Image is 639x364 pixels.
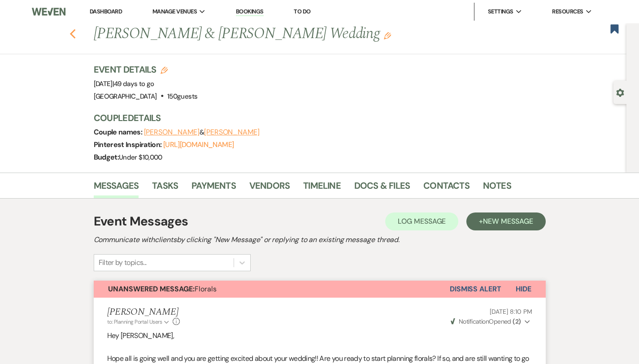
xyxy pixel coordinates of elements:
a: Notes [483,178,511,198]
span: 150 guests [167,92,197,101]
span: 49 days to go [114,79,154,88]
a: Docs & Files [354,178,410,198]
a: Dashboard [90,8,122,15]
h2: Communicate with clients by clicking "New Message" or replying to an existing message thread. [94,234,546,245]
a: Payments [191,178,236,198]
span: Notification [459,317,489,325]
span: [DATE] 8:10 PM [490,308,532,316]
span: Settings [488,7,513,16]
span: Log Message [398,217,446,226]
h1: [PERSON_NAME] & [PERSON_NAME] Wedding [94,23,496,45]
a: Timeline [303,178,341,198]
a: Tasks [152,178,178,198]
button: [PERSON_NAME] [204,129,260,136]
span: Opened [451,317,521,325]
span: Pinterest Inspiration: [94,140,163,149]
button: +New Message [466,212,545,230]
strong: Unanswered Message: [108,284,195,294]
h3: Event Details [94,63,198,76]
a: Contacts [423,178,469,198]
div: Filter by topics... [99,257,147,268]
button: Unanswered Message:Florals [94,281,450,298]
span: & [144,128,260,137]
button: Dismiss Alert [450,281,501,298]
span: Resources [552,7,583,16]
span: to: Planning Portal Users [107,318,162,325]
span: Manage Venues [152,7,197,16]
a: [URL][DOMAIN_NAME] [163,140,234,149]
a: To Do [294,8,310,15]
button: Open lead details [616,88,624,96]
a: Bookings [236,8,264,16]
span: Couple names: [94,127,144,137]
span: Budget: [94,152,119,162]
a: Messages [94,178,139,198]
button: Edit [384,31,391,39]
button: NotificationOpened (2) [449,317,532,326]
span: Hide [516,284,531,294]
span: Under $10,000 [119,153,162,162]
span: | [113,79,154,88]
strong: ( 2 ) [513,317,521,325]
button: to: Planning Portal Users [107,318,171,326]
img: Weven Logo [32,2,65,21]
span: Florals [108,284,217,294]
p: Hey [PERSON_NAME], [107,330,532,342]
button: [PERSON_NAME] [144,129,200,136]
h1: Event Messages [94,212,188,231]
h5: [PERSON_NAME] [107,307,180,318]
span: [GEOGRAPHIC_DATA] [94,92,157,101]
a: Vendors [249,178,290,198]
span: New Message [483,217,533,226]
h3: Couple Details [94,112,596,124]
button: Hide [501,281,546,298]
button: Log Message [385,212,458,230]
span: [DATE] [94,79,154,88]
